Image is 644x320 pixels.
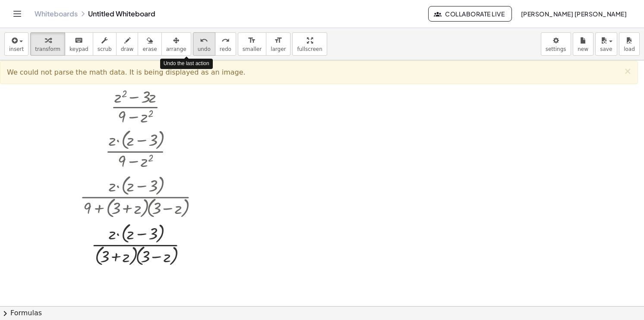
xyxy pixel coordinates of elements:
[93,32,117,56] button: scrub
[160,59,213,69] div: Undo the last action
[619,32,640,56] button: load
[271,46,286,52] span: larger
[121,46,134,52] span: draw
[35,9,78,18] a: Whiteboards
[193,32,215,56] button: undoundo
[573,32,593,56] button: new
[65,32,93,56] button: keyboardkeypad
[521,10,627,18] span: [PERSON_NAME] [PERSON_NAME]
[215,32,236,56] button: redoredo
[578,46,588,52] span: new
[98,46,112,52] span: scrub
[116,32,139,56] button: draw
[428,6,512,22] button: Collaborate Live
[436,10,505,18] span: Collaborate Live
[138,32,161,56] button: erase
[546,46,566,52] span: settings
[514,6,634,22] button: [PERSON_NAME] [PERSON_NAME]
[243,46,262,52] span: smaller
[200,35,208,46] i: undo
[220,46,231,52] span: redo
[600,46,612,52] span: save
[624,66,631,76] span: ×
[297,46,322,52] span: fullscreen
[292,32,327,56] button: fullscreen
[266,32,290,56] button: format_sizelarger
[30,32,65,56] button: transform
[69,46,88,52] span: keypad
[161,32,191,56] button: arrange
[35,46,60,52] span: transform
[9,46,24,52] span: insert
[4,32,28,56] button: insert
[248,35,256,46] i: format_size
[75,35,83,46] i: keyboard
[166,46,186,52] span: arrange
[238,32,266,56] button: format_sizesmaller
[142,46,157,52] span: erase
[7,68,246,76] span: We could not parse the math data. It is being displayed as an image.
[624,46,635,52] span: load
[624,67,631,76] button: ×
[541,32,571,56] button: settings
[10,7,24,21] button: Toggle navigation
[221,35,230,46] i: redo
[198,46,211,52] span: undo
[274,35,282,46] i: format_size
[595,32,617,56] button: save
